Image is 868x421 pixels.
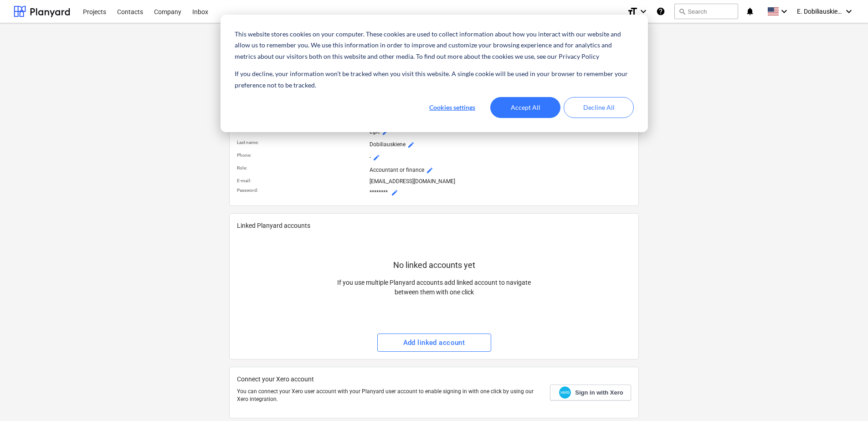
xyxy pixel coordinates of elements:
p: - [370,152,631,163]
p: You can connect your Xero user account with your Planyard user account to enable signing in with ... [237,388,543,403]
i: Knowledge base [656,6,665,17]
div: Add linked account [403,337,465,349]
p: Password : [237,187,366,193]
span: mode_edit [426,167,433,174]
i: keyboard_arrow_down [638,6,649,17]
i: keyboard_arrow_down [779,6,790,17]
button: Cookies settings [417,97,487,118]
p: Role : [237,165,366,171]
p: Connect your Xero account [237,375,543,384]
button: Add linked account [377,334,491,352]
span: search [678,8,686,15]
p: Linked Planyard accounts [237,221,631,231]
span: mode_edit [407,141,415,149]
span: mode_edit [391,189,398,196]
p: No linked accounts yet [393,260,475,271]
p: Last name : [237,139,366,145]
button: Accept All [490,97,560,118]
p: Accountant or finance [370,165,631,176]
span: E. Dobiliauskiene [797,8,842,15]
p: Dobiliauskiene [370,139,631,150]
i: keyboard_arrow_down [843,6,854,17]
div: Cookie banner [221,15,648,132]
span: mode_edit [373,154,380,161]
i: notifications [745,6,755,17]
img: Xero logo [559,386,571,399]
a: Sign in with Xero [550,385,631,400]
p: This website stores cookies on your computer. These cookies are used to collect information about... [234,29,633,62]
p: Phone : [237,152,366,158]
i: format_size [627,6,638,17]
button: Search [674,4,738,19]
p: [EMAIL_ADDRESS][DOMAIN_NAME] [370,178,631,185]
button: Decline All [564,97,634,118]
p: E-mail : [237,178,366,184]
p: If you use multiple Planyard accounts add linked account to navigate between them with one click [335,278,532,297]
p: If you decline, your information won’t be tracked when you visit this website. A single cookie wi... [234,68,633,91]
span: Sign in with Xero [575,389,623,397]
